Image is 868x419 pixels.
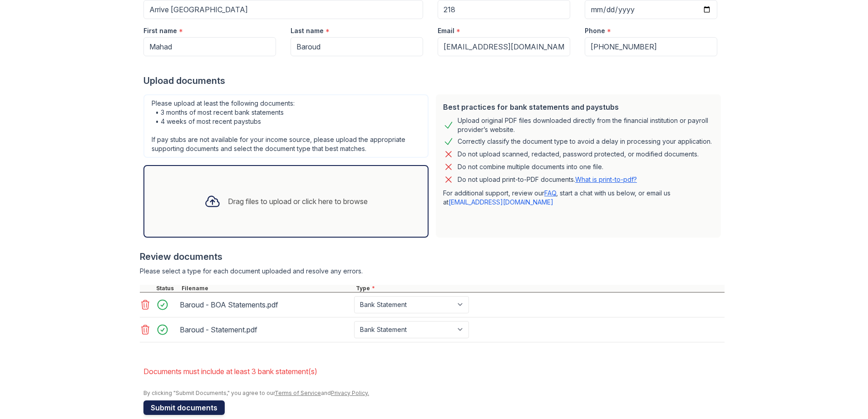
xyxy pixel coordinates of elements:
button: Submit documents [143,400,225,415]
div: Please upload at least the following documents: • 3 months of most recent bank statements • 4 wee... [143,94,429,158]
div: Review documents [140,250,725,263]
label: Email [438,26,454,35]
div: Best practices for bank statements and paystubs [443,102,714,112]
a: [EMAIL_ADDRESS][DOMAIN_NAME] [449,198,553,206]
div: Upload original PDF files downloaded directly from the financial institution or payroll provider’... [458,116,714,134]
div: Do not upload scanned, redacted, password protected, or modified documents. [458,149,699,160]
p: For additional support, review our , start a chat with us below, or email us at [443,189,714,207]
div: Filename [180,285,354,292]
div: Status [154,285,180,292]
a: Terms of Service [275,390,321,396]
li: Documents must include at least 3 bank statement(s) [143,362,725,380]
label: Last name [291,26,324,35]
div: Please select a type for each document uploaded and resolve any errors. [140,267,725,276]
div: Baroud - Statement.pdf [180,322,350,337]
div: Do not combine multiple documents into one file. [458,161,603,172]
div: Baroud - BOA Statements.pdf [180,297,350,312]
label: Phone [585,26,605,35]
a: Privacy Policy. [331,390,369,396]
p: Do not upload print-to-PDF documents. [458,175,637,184]
a: What is print-to-pdf? [575,175,637,183]
div: Upload documents [143,74,725,87]
div: Correctly classify the document type to avoid a delay in processing your application. [458,136,712,147]
a: FAQ [544,189,556,197]
div: By clicking "Submit Documents," you agree to our and [143,390,725,397]
div: Drag files to upload or click here to browse [228,196,368,207]
div: Type [354,285,725,292]
label: First name [143,26,177,35]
